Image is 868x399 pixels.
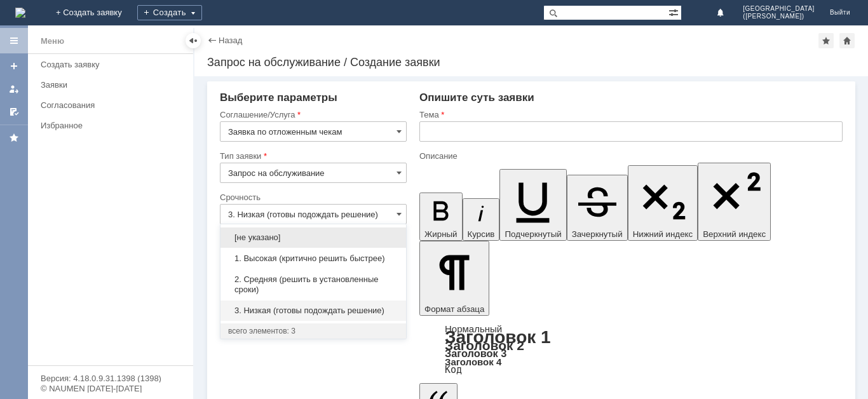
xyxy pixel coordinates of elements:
a: Нормальный [445,323,502,334]
span: Опишите суть заявки [419,91,534,104]
div: © NAUMEN [DATE]-[DATE] [41,384,180,393]
div: Версия: 4.18.0.9.31.1398 (1398) [41,374,180,382]
span: Зачеркнутый [572,229,623,239]
div: Тип заявки [220,152,404,160]
div: Сделать домашней страницей [839,33,855,48]
div: Заявки [41,80,186,90]
button: Зачеркнутый [567,175,628,241]
span: 1. Высокая (критично решить быстрее) [228,254,398,264]
button: Формат абзаца [419,241,489,316]
button: Подчеркнутый [499,169,566,241]
span: Нижний индекс [633,229,693,239]
button: Нижний индекс [628,165,698,241]
a: Мои заявки [4,79,24,99]
button: Верхний индекс [698,163,771,241]
a: Заявки [36,75,191,95]
span: Верхний индекс [703,229,766,239]
div: Соглашение/Услуга [220,111,404,119]
a: Заголовок 4 [445,356,501,367]
span: Жирный [424,229,458,239]
span: 2. Средняя (решить в установленные сроки) [228,274,398,295]
a: Создать заявку [36,55,191,74]
div: Создать заявку [41,60,186,69]
a: Согласования [36,95,191,115]
div: Тема [419,111,840,119]
span: [GEOGRAPHIC_DATA] [743,5,815,13]
div: Меню [41,34,64,49]
span: ([PERSON_NAME]) [743,13,815,20]
a: Создать заявку [4,56,24,76]
span: Курсив [468,229,495,239]
button: Курсив [463,198,500,241]
div: Избранное [41,121,172,130]
div: Запрос на обслуживание / Создание заявки [207,56,855,69]
a: Заголовок 3 [445,348,506,359]
div: Добавить в избранное [818,33,834,48]
div: Создать [137,5,202,20]
div: Скрыть меню [186,33,201,48]
span: Формат абзаца [424,304,484,314]
a: Код [445,364,462,375]
span: 3. Низкая (готовы подождать решение) [228,306,398,316]
span: Подчеркнутый [505,229,561,239]
button: Жирный [419,193,463,241]
span: [не указано] [228,233,398,243]
div: Согласования [41,100,186,110]
a: Назад [219,36,242,45]
span: Выберите параметры [220,91,337,104]
a: Заголовок 2 [445,338,524,353]
div: Описание [419,152,840,160]
a: Мои согласования [4,102,24,122]
img: logo [15,8,25,18]
a: Перейти на домашнюю страницу [15,8,25,18]
span: Расширенный поиск [668,6,681,18]
div: Срочность [220,193,404,201]
a: Заголовок 1 [445,327,551,347]
div: Формат абзаца [419,325,843,374]
div: всего элементов: 3 [228,326,398,336]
